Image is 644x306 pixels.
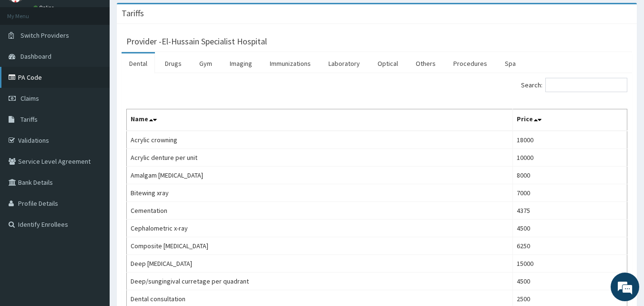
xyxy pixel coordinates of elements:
td: Deep/sungingival curretage per quadrant [127,273,513,290]
td: 4500 [512,220,627,237]
a: Drugs [157,53,189,74]
td: 10000 [512,149,627,167]
a: Others [408,53,443,74]
td: Bitewing xray [127,184,513,202]
a: Immunizations [262,53,318,74]
td: Deep [MEDICAL_DATA] [127,255,513,273]
h3: Tariffs [122,9,144,18]
a: Laboratory [321,53,368,74]
td: 7000 [512,184,627,202]
td: 6250 [512,237,627,255]
h3: Provider - El-Hussain Specialist Hospital [126,37,267,46]
td: 15000 [512,255,627,273]
a: Dental [122,53,155,74]
td: 8000 [512,167,627,184]
td: Amalgam [MEDICAL_DATA] [127,167,513,184]
span: Dashboard [20,52,51,61]
a: Gym [192,53,220,74]
span: Tariffs [20,115,38,124]
td: Cephalometric x-ray [127,220,513,237]
input: Search: [545,78,627,92]
a: Procedures [446,53,495,74]
td: Composite [MEDICAL_DATA] [127,237,513,255]
td: Acrylic denture per unit [127,149,513,167]
a: Imaging [222,53,260,74]
span: Claims [20,94,39,103]
td: 4375 [512,202,627,220]
th: Name [127,109,513,131]
label: Search: [521,78,627,92]
span: Switch Providers [20,31,69,40]
td: 4500 [512,273,627,290]
td: Cementation [127,202,513,220]
th: Price [512,109,627,131]
a: Optical [370,53,406,74]
td: 18000 [512,131,627,149]
a: Spa [497,53,523,74]
a: Online [33,4,56,11]
td: Acrylic crowning [127,131,513,149]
